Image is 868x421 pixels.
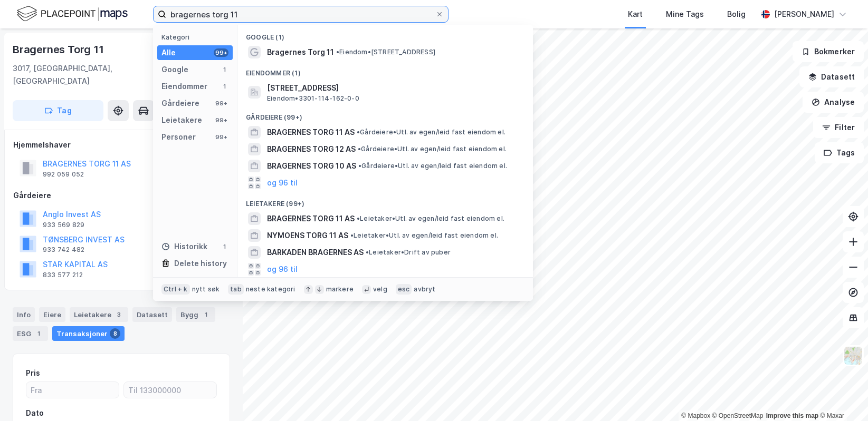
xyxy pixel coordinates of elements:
div: Gårdeiere [161,97,199,110]
input: Fra [26,382,119,398]
div: 1 [201,309,211,320]
div: 1 [220,242,228,251]
div: 3 [113,309,124,320]
div: Datasett [132,307,172,322]
div: esc [396,284,412,295]
div: 99+ [214,48,228,57]
div: Leietakere [70,307,128,322]
div: Eiere [39,307,65,322]
div: nytt søk [192,285,220,293]
div: Gårdeiere [13,189,230,202]
iframe: Chat Widget [815,370,868,421]
div: Personer [161,131,196,143]
div: Google (1) [237,25,533,44]
div: 3017, [GEOGRAPHIC_DATA], [GEOGRAPHIC_DATA] [13,62,170,87]
button: Datasett [799,66,864,87]
button: Tag [13,100,103,121]
div: Eiendommer [161,80,207,93]
div: avbryt [414,285,435,293]
div: Google [161,63,188,76]
a: Improve this map [766,412,818,419]
span: Leietaker • Drift av puber [366,248,451,257]
img: logo.f888ab2527a4732fd821a326f86c7f29.svg [17,5,128,23]
span: Leietaker • Utl. av egen/leid fast eiendom el. [350,231,498,240]
input: Søk på adresse, matrikkel, gårdeiere, leietakere eller personer [166,6,435,22]
div: Eiendommer (1) [237,61,533,80]
div: Delete history [174,257,227,270]
div: Mine Tags [666,8,704,21]
span: BARKADEN BRAGERNES AS [267,246,364,259]
button: og 96 til [267,263,298,276]
div: Dato [26,407,44,419]
div: velg [373,285,387,293]
button: og 96 til [267,177,298,189]
span: Gårdeiere • Utl. av egen/leid fast eiendom el. [357,128,505,136]
div: Bragernes Torg 11 [13,41,106,58]
div: Historikk [161,240,207,253]
span: Gårdeiere • Utl. av egen/leid fast eiendom el. [358,145,507,153]
div: Kart [628,8,643,21]
div: 833 577 212 [43,271,83,279]
span: Bragernes Torg 11 [267,46,334,58]
input: Til 133000000 [124,382,216,398]
div: Transaksjoner [52,326,125,341]
div: Info [13,307,35,322]
div: 99+ [214,99,228,107]
div: [PERSON_NAME] [774,8,834,21]
div: 99+ [214,116,228,124]
div: Hjemmelshaver [13,139,230,151]
span: BRAGERNES TORG 11 AS [267,126,355,139]
span: Eiendom • 3301-114-162-0-0 [267,94,359,103]
span: NYMOENS TORG 11 AS [267,229,348,242]
a: OpenStreetMap [712,412,764,419]
div: Alle [161,46,176,59]
div: Bygg [176,307,215,322]
button: Analyse [803,92,864,113]
div: 992 059 052 [43,170,84,179]
span: • [358,145,361,153]
div: 99+ [214,133,228,141]
button: Bokmerker [793,41,864,62]
div: Leietakere [161,114,202,126]
span: • [366,248,369,256]
div: 1 [220,82,228,91]
div: Gårdeiere (99+) [237,105,533,124]
button: Filter [813,117,864,138]
div: Pris [26,367,40,379]
span: Leietaker • Utl. av egen/leid fast eiendom el. [357,214,504,223]
div: 8 [110,328,120,339]
span: Gårdeiere • Utl. av egen/leid fast eiendom el. [358,162,507,170]
div: 933 569 829 [43,221,84,229]
span: BRAGERNES TORG 12 AS [267,143,356,155]
img: Z [843,346,863,366]
span: BRAGERNES TORG 11 AS [267,212,355,225]
span: • [358,162,361,170]
a: Mapbox [681,412,710,419]
button: Tags [815,142,864,163]
div: 1 [220,65,228,74]
div: Leietakere (99+) [237,191,533,210]
div: Bolig [727,8,746,21]
div: Ctrl + k [161,284,190,295]
span: • [357,214,360,222]
span: [STREET_ADDRESS] [267,82,520,94]
div: 933 742 482 [43,246,84,254]
div: Kategori [161,33,233,41]
span: • [350,231,354,239]
span: Eiendom • [STREET_ADDRESS] [336,48,435,56]
span: • [336,48,339,56]
div: neste kategori [246,285,295,293]
div: ESG [13,326,48,341]
span: BRAGERNES TORG 10 AS [267,160,356,172]
div: markere [326,285,354,293]
span: • [357,128,360,136]
div: tab [228,284,244,295]
div: 1 [33,328,44,339]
